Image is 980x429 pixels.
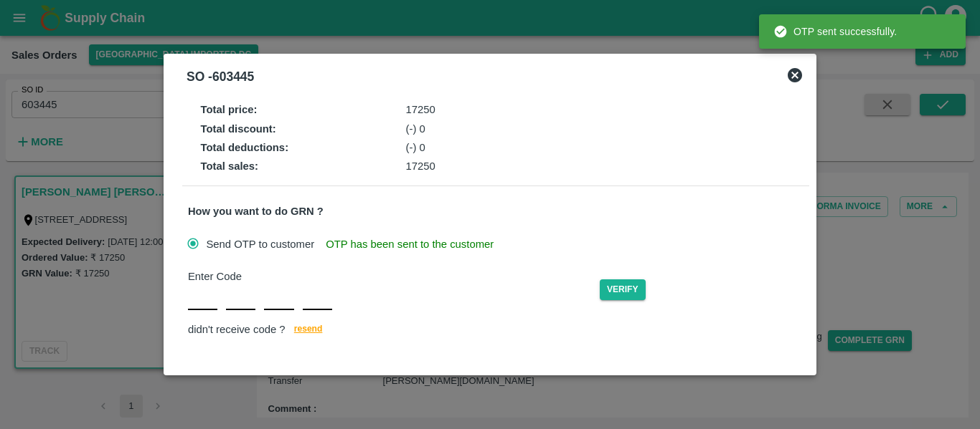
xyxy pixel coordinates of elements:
[286,322,331,339] button: resend
[406,104,435,115] span: 17250
[206,236,314,252] span: Send OTP to customer
[200,142,288,153] strong: Total deductions :
[187,67,254,87] div: SO - 603445
[188,206,324,217] strong: How you want to do GRN ?
[406,123,425,135] span: (-) 0
[200,104,257,115] strong: Total price :
[600,279,646,300] button: Verify
[773,19,897,44] div: OTP sent successfully.
[188,322,804,339] div: didn't receive code ?
[200,160,258,172] strong: Total sales :
[326,236,494,252] span: OTP has been sent to the customer
[188,269,600,284] div: Enter Code
[406,142,425,153] span: (-) 0
[406,160,435,172] span: 17250
[200,123,275,135] strong: Total discount :
[294,322,323,337] span: resend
